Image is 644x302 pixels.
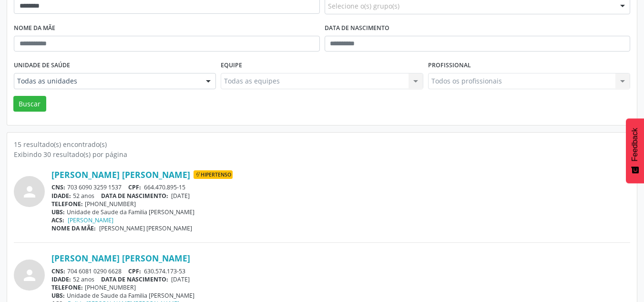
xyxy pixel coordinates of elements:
span: IDADE: [51,192,71,200]
a: [PERSON_NAME] [68,216,113,224]
div: [PHONE_NUMBER] [51,283,630,292]
span: CPF: [128,183,141,191]
label: Profissional [428,58,471,73]
a: [PERSON_NAME] [PERSON_NAME] [51,253,190,263]
button: Buscar [13,96,46,112]
label: Unidade de saúde [14,58,70,73]
span: UBS: [51,292,65,300]
span: Hipertenso [194,170,233,179]
span: [PERSON_NAME] [PERSON_NAME] [99,224,192,232]
span: CNS: [51,183,65,191]
span: Feedback [631,128,639,161]
div: Exibindo 30 resultado(s) por página [14,149,630,159]
div: 52 anos [51,275,630,283]
span: IDADE: [51,275,71,283]
span: UBS: [51,208,65,216]
span: 630.574.173-53 [144,267,185,275]
i: person [21,183,38,200]
div: Unidade de Saude da Familia [PERSON_NAME] [51,292,630,300]
span: DATA DE NASCIMENTO: [101,192,168,200]
a: [PERSON_NAME] [PERSON_NAME] [51,169,190,180]
span: 664.470.895-15 [144,183,185,191]
span: Todas as unidades [17,76,196,86]
div: 703 6090 3259 1537 [51,183,630,191]
div: 15 resultado(s) encontrado(s) [14,139,630,149]
div: 704 6081 0290 6628 [51,267,630,275]
span: [DATE] [171,275,190,283]
span: [DATE] [171,192,190,200]
span: CNS: [51,267,65,275]
span: CPF: [128,267,141,275]
span: ACS: [51,216,64,224]
div: [PHONE_NUMBER] [51,200,630,208]
button: Feedback - Mostrar pesquisa [626,118,644,183]
div: 52 anos [51,192,630,200]
label: Equipe [221,58,242,73]
label: Data de nascimento [325,21,389,36]
span: Selecione o(s) grupo(s) [328,1,399,11]
span: NOME DA MÃE: [51,224,96,232]
span: TELEFONE: [51,200,83,208]
span: DATA DE NASCIMENTO: [101,275,168,283]
i: person [21,267,38,284]
span: TELEFONE: [51,283,83,292]
label: Nome da mãe [14,21,55,36]
div: Unidade de Saude da Familia [PERSON_NAME] [51,208,630,216]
